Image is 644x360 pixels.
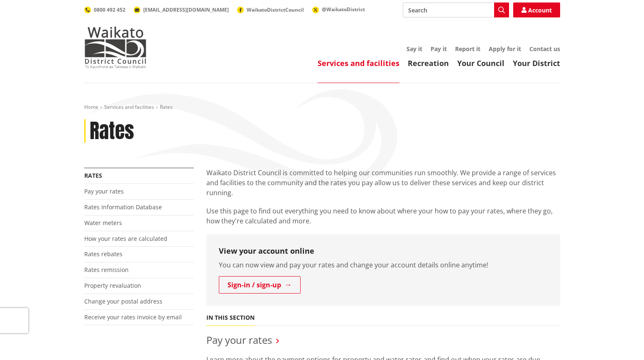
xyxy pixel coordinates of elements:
h1: Rates [90,119,134,143]
p: You can now view and pay your rates and change your account details online anytime! [219,260,548,270]
a: Account [513,2,560,17]
a: Your Council [457,58,504,68]
a: Services and facilities [104,103,154,110]
a: @WaikatoDistrict [312,6,365,13]
span: @WaikatoDistrict [322,6,365,13]
a: Home [84,103,98,110]
a: Rates remission [84,266,129,274]
span: WaikatoDistrictCouncil [247,6,304,13]
a: Pay your rates [84,187,124,195]
p: Waikato District Council is committed to helping our communities run smoothly. We provide a range... [206,168,560,198]
a: Say it [406,45,422,53]
a: Apply for it [489,45,521,53]
nav: breadcrumb [84,104,560,111]
p: Use this page to find out everything you need to know about where your how to pay your rates, whe... [206,206,560,226]
a: Change your postal address [84,297,162,305]
input: Search input [403,2,509,17]
a: Property revaluation [84,282,141,289]
span: 0800 492 452 [94,6,125,13]
a: Rates rebates [84,250,122,258]
h3: View your account online [219,247,548,256]
a: Recreation [408,58,449,68]
a: [EMAIL_ADDRESS][DOMAIN_NAME] [134,6,229,13]
a: Rates [84,171,102,179]
img: Waikato District Council - Te Kaunihera aa Takiwaa o Waikato [84,27,147,68]
a: Your District [513,58,560,68]
a: Rates Information Database [84,203,162,211]
span: Rates [160,103,173,110]
a: Report it [455,45,480,53]
a: Sign-in / sign-up [219,276,301,294]
h5: In this section [206,314,255,321]
a: Receive your rates invoice by email [84,313,182,321]
a: Pay it [431,45,447,53]
a: Contact us [529,45,560,53]
a: 0800 492 452 [84,6,125,13]
a: Services and facilities [318,58,399,68]
span: [EMAIL_ADDRESS][DOMAIN_NAME] [143,6,229,13]
a: Pay your rates [206,333,272,347]
a: How your rates are calculated [84,235,167,242]
a: WaikatoDistrictCouncil [237,6,304,13]
a: Water meters [84,219,122,227]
